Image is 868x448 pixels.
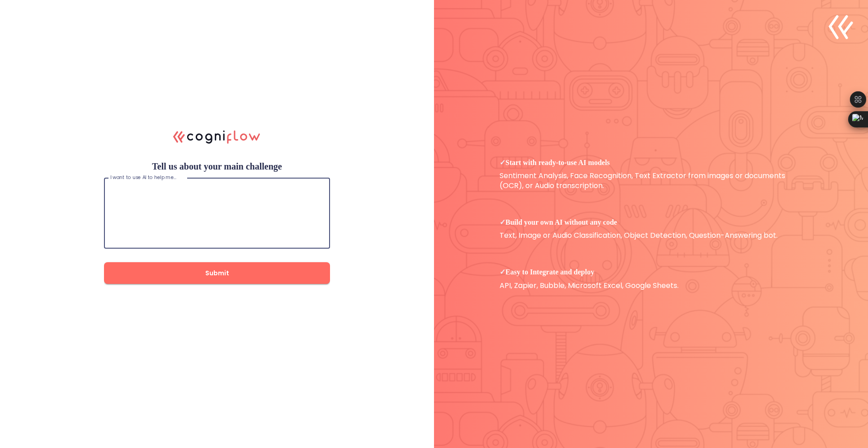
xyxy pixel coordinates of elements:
button: Submit [104,262,330,284]
span: Build your own AI without any code [500,217,802,227]
p: Sentiment Analysis, Face Recognition, Text Extractor from images or documents (OCR), or Audio tra... [500,158,802,190]
p: Tell us about your main challenge [104,161,330,172]
b: ✓ [500,218,505,226]
p: Text, Image or Audio Classification, Object Detection, Question-Answering bot. [500,217,802,241]
b: ✓ [500,159,505,166]
span: Submit [118,268,316,279]
b: ✓ [500,268,505,276]
span: Start with ready-to-use AI models [500,158,802,167]
span: Easy to Integrate and deploy [500,267,802,277]
p: API, Zapier, Bubble, Microsoft Excel, Google Sheets. [500,267,802,290]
